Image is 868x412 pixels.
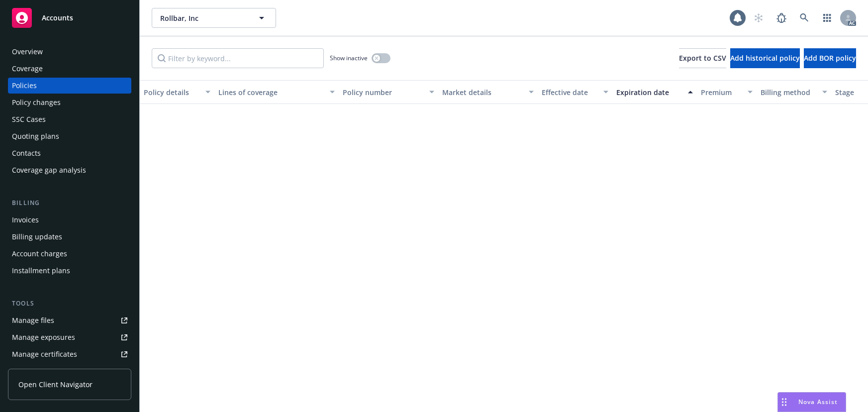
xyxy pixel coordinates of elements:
div: Billing updates [12,229,62,245]
button: Nova Assist [777,392,846,412]
button: Export to CSV [679,48,726,68]
div: Manage files [12,312,54,328]
a: Switch app [817,8,837,28]
a: Policy changes [8,95,131,110]
div: Expiration date [616,87,682,98]
div: Lines of coverage [218,87,324,98]
div: Premium [701,87,742,98]
div: Market details [442,87,523,98]
button: Expiration date [612,80,697,104]
div: Overview [12,44,43,60]
a: Overview [8,44,131,60]
button: Lines of coverage [214,80,339,104]
span: Open Client Navigator [18,379,93,390]
span: Add BOR policy [804,53,856,63]
div: Policy details [144,87,199,98]
button: Add historical policy [730,48,800,68]
a: Quoting plans [8,128,131,144]
a: Policies [8,78,131,94]
div: Coverage [12,61,43,77]
div: Policies [12,78,37,94]
a: Contacts [8,145,131,161]
div: Invoices [12,212,39,228]
a: Accounts [8,4,131,32]
div: Coverage gap analysis [12,162,86,178]
button: Market details [438,80,538,104]
a: Invoices [8,212,131,228]
a: Coverage gap analysis [8,162,131,178]
div: Policy number [343,87,423,98]
div: Manage exposures [12,329,75,345]
div: Billing method [761,87,816,98]
button: Premium [697,80,757,104]
a: Manage certificates [8,346,131,362]
div: Effective date [542,87,597,98]
a: Manage exposures [8,329,131,345]
div: Drag to move [778,393,790,412]
a: SSC Cases [8,111,131,127]
div: Installment plans [12,263,70,279]
span: Export to CSV [679,53,726,63]
button: Add BOR policy [804,48,856,68]
div: SSC Cases [12,111,46,127]
button: Policy number [339,80,438,104]
a: Report a Bug [772,8,791,28]
span: Rollbar, Inc [160,13,246,23]
span: Show inactive [330,54,368,62]
button: Effective date [538,80,612,104]
div: Account charges [12,246,67,262]
div: Billing [8,198,131,208]
a: Billing updates [8,229,131,245]
input: Filter by keyword... [152,48,324,68]
span: Nova Assist [798,398,838,406]
div: Manage certificates [12,346,77,362]
a: Start snowing [749,8,769,28]
div: Policy changes [12,95,61,110]
a: Manage files [8,312,131,328]
span: Add historical policy [730,53,800,63]
div: Stage [835,87,866,98]
button: Rollbar, Inc [152,8,276,28]
div: Quoting plans [12,128,59,144]
div: Tools [8,299,131,309]
button: Billing method [757,80,831,104]
span: Accounts [42,14,73,22]
button: Policy details [140,80,214,104]
a: Search [794,8,814,28]
a: Installment plans [8,263,131,279]
div: Contacts [12,145,41,161]
a: Account charges [8,246,131,262]
a: Coverage [8,61,131,77]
